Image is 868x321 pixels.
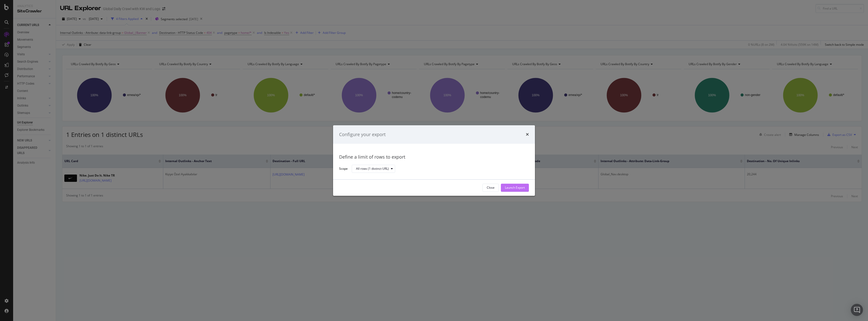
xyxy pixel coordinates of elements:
div: times [526,131,529,138]
button: All rows (1 distinct URL) [352,165,395,173]
div: Close [487,186,495,190]
label: Scope [339,166,348,172]
div: Configure your export [339,131,386,138]
div: Launch Export [505,186,525,190]
div: modal [333,125,535,196]
div: Define a limit of rows to export [339,154,529,161]
div: All rows (1 distinct URL) [356,167,389,170]
button: Close [482,184,499,192]
button: Launch Export [501,184,529,192]
div: Open Intercom Messenger [851,304,863,316]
